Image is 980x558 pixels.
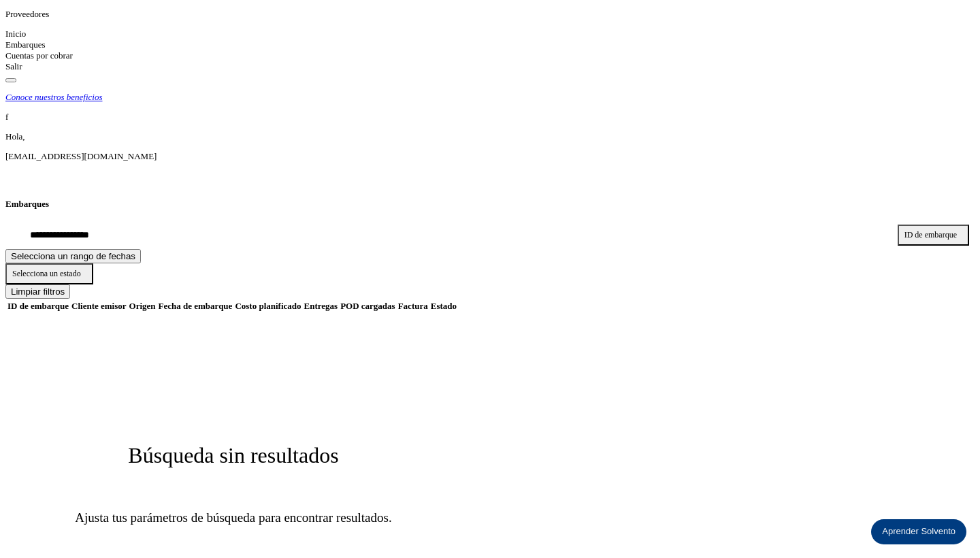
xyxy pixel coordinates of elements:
[5,29,26,39] a: Inicio
[5,39,45,50] a: Embarques
[871,519,966,544] div: Aprender Solvento
[5,39,975,50] div: Embarques
[398,301,428,311] span: Factura
[5,92,975,103] a: Conoce nuestros beneficios
[128,442,338,468] h2: Búsqueda sin resultados
[159,301,233,311] span: Fecha de embarque
[5,284,70,299] button: Limpiar filtros
[5,151,975,162] p: factura@grupotevian.com
[5,50,975,61] div: Cuentas por cobrar
[71,301,127,311] span: Cliente emisor
[5,29,975,39] div: Inicio
[431,301,457,311] span: Estado
[5,199,975,210] h4: Embarques
[882,525,955,539] p: Aprender Solvento
[5,92,103,103] p: Conoce nuestros beneficios
[5,61,22,71] a: Salir
[5,249,141,263] button: Selecciona un rango de fechas
[904,230,957,240] span: ID de embarque
[898,225,969,246] button: ID de embarque
[7,301,69,311] span: ID de embarque
[11,286,65,297] span: Limpiar filtros
[235,301,301,311] span: Costo planificado
[5,131,975,142] p: Hola,
[5,61,975,72] div: Salir
[5,263,93,284] button: Selecciona un estado
[129,301,156,311] span: Origen
[75,510,391,525] p: Ajusta tus parámetros de búsqueda para encontrar resultados.
[5,112,8,122] span: f
[340,301,395,311] span: POD cargadas
[5,50,73,61] a: Cuentas por cobrar
[304,301,338,311] span: Entregas
[5,9,975,20] p: Proveedores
